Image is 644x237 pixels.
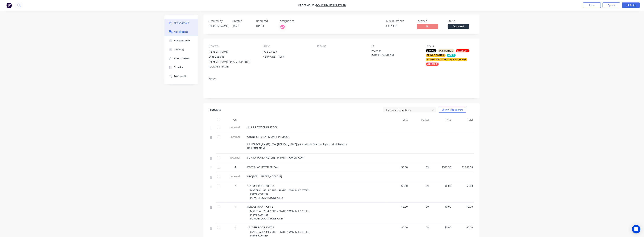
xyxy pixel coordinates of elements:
[247,165,278,169] span: POSTS - AS LISTED BELOW
[426,54,446,57] div: PRIMED COATED
[235,165,236,169] span: 4
[389,184,408,188] span: $0.00
[603,2,620,8] button: Options
[389,225,408,229] span: $0.00
[209,77,474,81] div: Notes
[256,19,276,23] div: Required
[411,205,430,208] span: 0%
[454,184,473,188] span: $0.00
[209,59,257,69] div: [PERSON_NAME][EMAIL_ADDRESS][DOMAIN_NAME]
[386,19,413,23] div: MYOB Order #
[209,49,257,54] div: [PERSON_NAME]
[389,205,408,208] span: $0.00
[164,63,198,72] button: Timeline
[417,24,438,29] span: No
[226,135,244,139] span: Internal
[454,225,473,229] span: $0.00
[174,66,184,69] div: Timeline
[386,24,413,28] div: 00073063
[389,165,408,169] span: $0.00
[448,24,469,29] span: Submitted
[298,4,316,7] span: Order #3137 -
[432,225,451,229] span: $0.00
[247,175,282,178] span: PROJECT: [STREET_ADDRESS]
[431,116,453,123] div: Price
[583,2,601,8] button: Close
[247,135,348,150] span: STONE GREY SATIN ONLY IN STOCK Hi [PERSON_NAME], Yes [PERSON_NAME] grey satin is fine thank you. ...
[439,107,466,113] button: Show / Hide columns
[411,184,430,188] span: 0%
[371,49,416,57] div: PO-8905 [STREET_ADDRESS]
[250,189,309,199] span: MATERIAL: 65x4.0 SHS - PLATE: 10MM MILD STEEL PRIME COATED POWDERCOAT: STONE GREY
[454,205,473,208] span: $0.00
[209,24,228,28] div: [PERSON_NAME]
[622,2,640,8] button: Edit Order
[174,30,188,33] div: Collaborate
[387,116,409,123] div: Cost
[209,44,257,48] div: Contact
[225,116,246,123] div: Qty
[263,49,311,54] div: PO BOX 529
[456,49,469,52] div: LASERCUT
[6,3,12,8] img: Factory
[164,54,198,63] button: Linked Orders
[232,19,252,23] div: Created
[247,156,305,159] span: SUPPLY, MANUFACTURE , PRIME & POWDERCOAT
[174,39,190,42] div: Checklists 0/0
[411,225,430,229] span: 0%
[209,54,257,59] div: 0438 253 685
[426,44,474,48] div: Labels
[447,54,456,57] div: WELD
[426,63,439,66] div: xQUOTED
[174,48,184,51] div: Tracking
[409,116,431,123] div: Markup
[164,19,198,27] button: Order details
[263,54,311,59] div: KENMORE , , 4069
[174,75,188,78] div: Profitability
[247,126,278,129] span: SHS & POWDER IN STOCK
[174,21,189,25] div: Order details
[263,49,311,61] div: PO BOX 529KENMORE , , 4069
[263,44,311,48] div: Bill to
[164,36,198,45] button: Checklists 0/0
[280,19,315,23] div: Assigned to
[432,205,451,208] span: $0.00
[226,125,244,129] span: Internal
[454,165,473,169] span: $1,290.00
[432,165,451,169] span: $322.50
[448,24,469,29] button: Submitted
[226,174,244,178] span: Internal
[164,45,198,54] button: Tracking
[250,209,309,220] span: MATERIAL: 75x4.0 SHS - PLATE: 10MM MILD STEEL PRIME COATED POWDERCOAT: STONE GREY
[426,49,437,52] div: DRAWN
[247,205,273,208] span: 80ROSE-ROOF POST B
[426,58,467,61] div: X OUTSOURCED MATERIAL REQUIRED
[209,108,221,112] div: Products
[235,205,236,208] span: 1
[317,44,366,48] div: Pick up
[417,19,443,23] div: Invoiced
[411,165,430,169] span: 0%
[432,184,451,188] span: $0.00
[280,24,285,29] button: BA
[235,225,236,229] span: 1
[247,226,274,229] span: 131TUFF-ROOF POST B
[174,57,190,60] div: Linked Orders
[316,4,346,7] a: Dove Industry Pty Ltd
[438,49,455,52] div: FABRICATION
[247,184,274,188] span: 131TUFF-ROOF POST A
[232,24,240,28] span: [DATE]
[371,44,420,48] div: PO
[632,225,640,233] div: Open Intercom Messenger
[226,156,244,159] span: External
[235,184,236,188] span: 2
[209,19,228,23] div: Created by
[453,116,474,123] div: Total
[209,49,257,69] div: [PERSON_NAME]0438 253 685[PERSON_NAME][EMAIL_ADDRESS][DOMAIN_NAME]
[448,19,474,23] div: Status
[164,27,198,36] button: Collaborate
[164,72,198,81] button: Profitability
[256,24,264,28] span: [DATE]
